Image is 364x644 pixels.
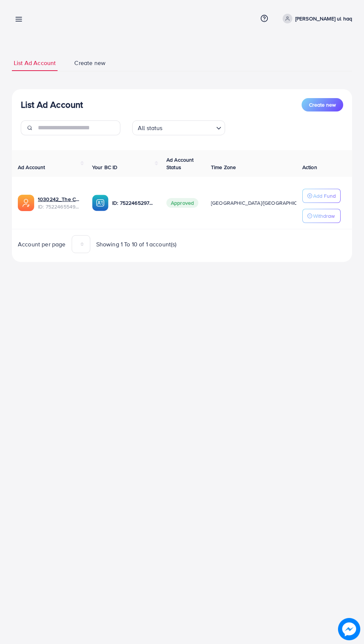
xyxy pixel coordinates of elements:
span: Ad Account [18,164,45,171]
span: All status [136,123,164,133]
span: Your BC ID [92,164,118,171]
span: List Ad Account [14,59,56,67]
img: image [338,618,360,640]
a: [PERSON_NAME] ul haq [280,14,352,23]
img: ic-ba-acc.ded83a64.svg [92,195,108,211]
input: Search for option [165,121,213,133]
span: [GEOGRAPHIC_DATA]/[GEOGRAPHIC_DATA] [211,199,314,207]
span: Time Zone [211,164,236,171]
div: Search for option [132,120,225,135]
span: Account per page [18,240,66,249]
span: Action [302,164,317,171]
p: [PERSON_NAME] ul haq [295,14,352,23]
a: 1030242_The Clothing Bazar_1751460503875 [38,195,80,203]
span: Showing 1 To 10 of 1 account(s) [96,240,177,249]
span: Approved [166,198,198,208]
h3: List Ad Account [21,99,83,110]
button: Withdraw [302,209,341,223]
button: Create new [302,98,343,111]
button: Add Fund [302,189,341,203]
span: Create new [74,59,105,67]
span: Ad Account Status [166,156,194,171]
span: ID: 7522465549293649921 [38,203,80,210]
span: Create new [309,101,336,109]
div: <span class='underline'>1030242_The Clothing Bazar_1751460503875</span></br>7522465549293649921 [38,195,80,211]
p: Add Fund [313,191,336,200]
img: ic-ads-acc.e4c84228.svg [18,195,34,211]
p: Withdraw [313,211,335,220]
p: ID: 7522465297945837585 [112,198,155,207]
